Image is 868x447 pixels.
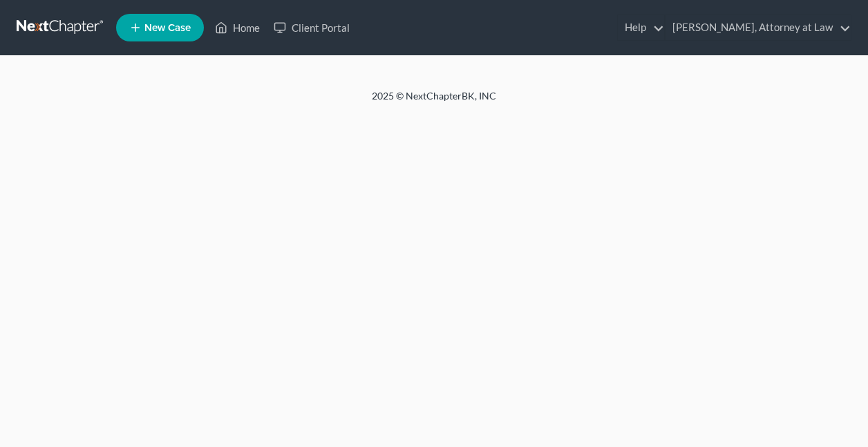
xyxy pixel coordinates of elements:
[618,15,664,40] a: Help
[666,15,851,40] a: [PERSON_NAME], Attorney at Law
[40,89,828,114] div: 2025 © NextChapterBK, INC
[208,15,267,40] a: Home
[267,15,357,40] a: Client Portal
[116,14,204,41] new-legal-case-button: New Case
